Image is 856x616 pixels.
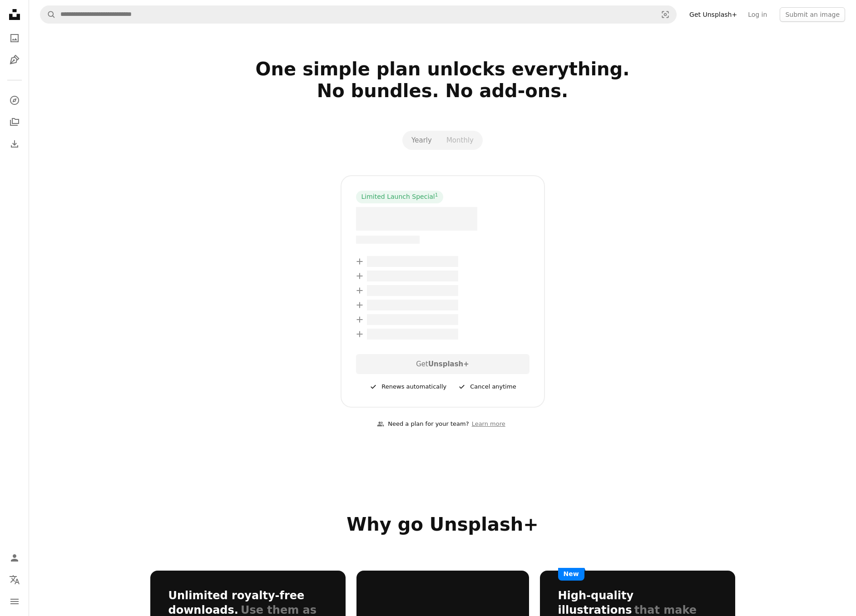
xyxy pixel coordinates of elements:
[40,5,677,24] form: Find visuals sitewide
[439,133,481,148] button: Monthly
[150,58,735,123] h2: One simple plan unlocks everything. No bundles. No add-ons.
[404,133,439,148] button: Yearly
[377,419,469,429] div: Need a plan for your team?
[367,314,458,325] span: – –––– –––– ––– ––– –––– ––––
[369,381,446,392] div: Renews automatically
[433,192,440,202] a: 1
[356,207,478,231] span: – –––– ––––.
[356,236,420,244] span: –– –––– –––– –––– ––
[780,7,845,22] button: Submit an image
[367,329,458,340] span: – –––– –––– ––– ––– –––– ––––
[5,571,24,589] button: Language
[367,285,458,296] span: – –––– –––– ––– ––– –––– ––––
[5,113,24,131] a: Collections
[469,417,508,432] a: Learn more
[5,135,24,153] a: Download History
[5,5,24,25] a: Home — Unsplash
[5,91,24,109] a: Explore
[367,256,458,267] span: – –––– –––– ––– ––– –––– ––––
[150,513,735,535] h2: Why go Unsplash+
[558,568,584,581] span: New
[654,6,676,23] button: Visual search
[428,360,469,368] strong: Unsplash+
[5,51,24,69] a: Illustrations
[5,29,24,47] a: Photos
[684,7,742,22] a: Get Unsplash+
[5,549,24,567] a: Log in / Sign up
[40,6,56,23] button: Search Unsplash
[367,271,458,281] span: – –––– –––– ––– ––– –––– ––––
[435,192,438,197] sup: 1
[356,354,529,374] div: Get
[367,300,458,310] span: – –––– –––– ––– ––– –––– ––––
[742,7,772,22] a: Log in
[5,592,24,611] button: Menu
[356,191,444,203] div: Limited Launch Special
[457,381,516,392] div: Cancel anytime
